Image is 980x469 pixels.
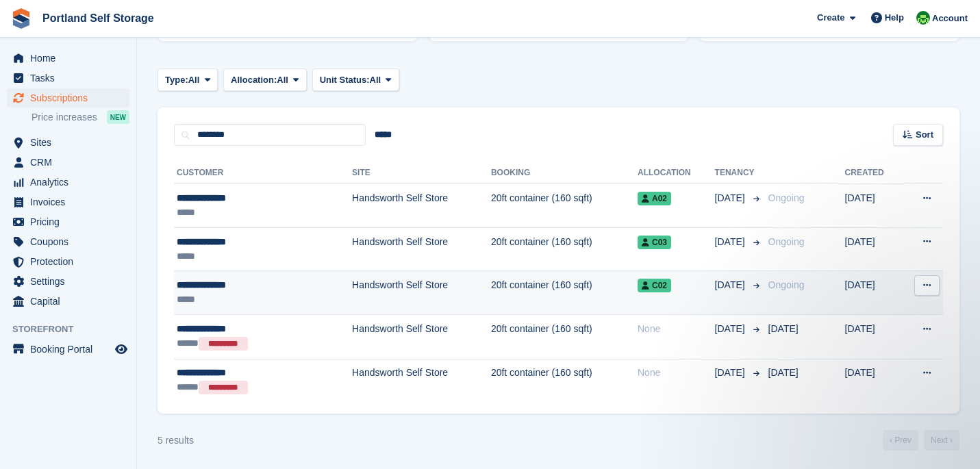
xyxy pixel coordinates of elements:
span: Analytics [30,173,112,192]
span: Account [932,12,968,25]
button: Allocation: All [223,68,307,91]
a: menu [7,292,129,311]
button: Unit Status: All [312,68,399,91]
td: [DATE] [845,184,902,228]
span: Capital [30,292,112,311]
td: Handsworth Self Store [352,184,491,228]
a: menu [7,272,129,291]
a: menu [7,153,129,172]
span: Help [885,11,904,25]
span: Unit Status: [320,73,370,87]
span: Invoices [30,192,112,212]
th: Created [845,162,902,184]
span: C02 [638,279,671,292]
div: 5 results [158,433,194,448]
td: 20ft container (160 sqft) [491,359,638,403]
th: Booking [491,162,638,184]
span: Ongoing [768,279,805,290]
a: Previous [883,430,918,451]
td: [DATE] [845,227,902,271]
a: menu [7,49,129,68]
a: Price increases NEW [32,110,129,125]
td: Handsworth Self Store [352,271,491,315]
img: Ryan Stevens [916,11,930,25]
div: None [638,322,715,336]
span: All [370,73,381,87]
a: menu [7,133,129,152]
a: menu [7,212,129,231]
span: Settings [30,272,112,291]
span: Pricing [30,212,112,231]
span: CRM [30,153,112,172]
div: None [638,366,715,380]
th: Tenancy [715,162,763,184]
span: [DATE] [715,191,748,205]
span: Sites [30,133,112,152]
td: Handsworth Self Store [352,227,491,271]
span: Coupons [30,232,112,251]
a: menu [7,68,129,88]
td: [DATE] [845,314,902,359]
button: Type: All [158,68,218,91]
td: [DATE] [845,359,902,403]
span: A02 [638,192,671,205]
th: Allocation [638,162,715,184]
span: Ongoing [768,236,805,247]
a: Preview store [113,341,129,357]
span: Tasks [30,68,112,88]
td: [DATE] [845,271,902,315]
span: Create [817,11,844,25]
span: Price increases [32,111,97,124]
a: menu [7,173,129,192]
span: [DATE] [715,235,748,249]
th: Customer [174,162,352,184]
td: 20ft container (160 sqft) [491,184,638,228]
div: NEW [107,110,129,124]
span: All [188,73,200,87]
span: Home [30,49,112,68]
a: menu [7,340,129,359]
span: Type: [165,73,188,87]
a: menu [7,192,129,212]
a: menu [7,232,129,251]
span: [DATE] [768,367,799,378]
span: Protection [30,252,112,271]
td: Handsworth Self Store [352,314,491,359]
a: menu [7,88,129,107]
span: [DATE] [715,278,748,292]
a: Portland Self Storage [37,7,160,29]
span: C03 [638,236,671,249]
span: [DATE] [768,323,799,334]
a: Next [924,430,959,451]
td: 20ft container (160 sqft) [491,314,638,359]
th: Site [352,162,491,184]
nav: Page [880,430,962,451]
span: Allocation: [231,73,277,87]
span: Ongoing [768,192,805,203]
span: All [277,73,288,87]
td: 20ft container (160 sqft) [491,227,638,271]
span: [DATE] [715,366,748,380]
td: 20ft container (160 sqft) [491,271,638,315]
img: stora-icon-8386f47178a22dfd0bd8f6a31ec36ba5ce8667c1dd55bd0f319d3a0aa187defe.svg [11,8,32,29]
span: Booking Portal [30,340,112,359]
span: Storefront [12,322,136,336]
span: Sort [916,128,933,142]
span: Subscriptions [30,88,112,107]
a: menu [7,252,129,271]
td: Handsworth Self Store [352,359,491,403]
span: [DATE] [715,322,748,336]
